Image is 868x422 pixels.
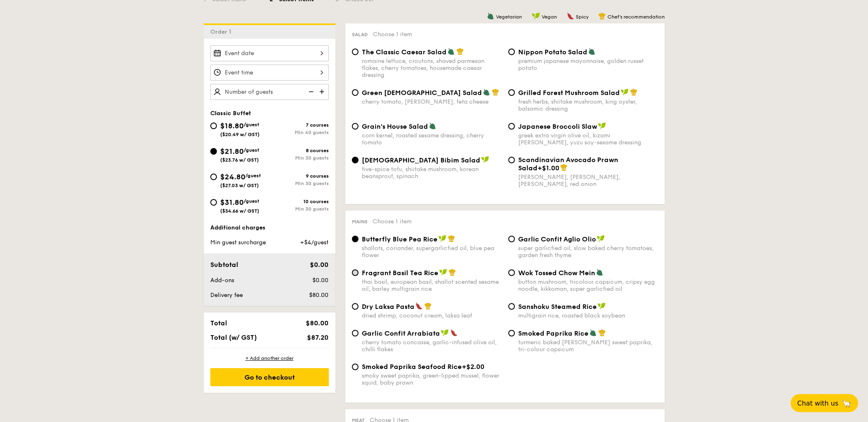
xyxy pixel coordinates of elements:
img: icon-vegan.f8ff3823.svg [532,12,540,20]
div: + Add another order [210,355,329,362]
span: Smoked Paprika Seafood Rice [362,363,462,371]
div: 8 courses [270,148,329,153]
img: icon-vegan.f8ff3823.svg [481,156,489,163]
img: icon-spicy.37a8142b.svg [450,329,458,336]
div: turmeric baked [PERSON_NAME] sweet paprika, tri-colour capsicum [518,339,658,353]
div: Min 40 guests [270,130,329,135]
img: icon-chef-hat.a58ddaea.svg [448,235,455,242]
img: icon-vegetarian.fe4039eb.svg [487,12,494,20]
img: icon-vegan.f8ff3823.svg [441,329,449,336]
span: Dry Laksa Pasta [362,303,414,311]
div: 10 courses [270,199,329,204]
input: Sanshoku Steamed Ricemultigrain rice, roasted black soybean [508,303,515,310]
span: Add-ons [210,277,234,284]
img: icon-vegetarian.fe4039eb.svg [589,329,597,336]
span: Order 1 [210,28,235,35]
span: $24.80 [220,172,245,181]
img: icon-chef-hat.a58ddaea.svg [449,269,456,276]
div: romaine lettuce, croutons, shaved parmesan flakes, cherry tomatoes, housemade caesar dressing [362,58,502,79]
img: icon-vegan.f8ff3823.svg [597,235,605,242]
div: five-spice tofu, shiitake mushroom, korean beansprout, spinach [362,166,502,180]
input: $21.80/guest($23.76 w/ GST)8 coursesMin 30 guests [210,148,217,155]
span: Garlic Confit Arrabiata [362,329,440,337]
span: Delivery fee [210,292,243,299]
input: Event time [210,65,329,81]
span: The Classic Caesar Salad [362,48,447,56]
span: +$1.00 [538,164,559,172]
input: Butterfly Blue Pea Riceshallots, coriander, supergarlicfied oil, blue pea flower [352,236,358,242]
span: Vegan [542,14,557,20]
span: Salad [352,32,368,37]
div: fresh herbs, shiitake mushroom, king oyster, balsamic dressing [518,98,658,112]
img: icon-chef-hat.a58ddaea.svg [630,88,638,96]
img: icon-spicy.37a8142b.svg [415,302,423,310]
div: dried shrimp, coconut cream, laksa leaf [362,312,502,319]
input: $31.80/guest($34.66 w/ GST)10 coursesMin 30 guests [210,199,217,206]
span: Classic Buffet [210,110,251,117]
span: Choose 1 item [373,31,412,38]
div: [PERSON_NAME], [PERSON_NAME], [PERSON_NAME], red onion [518,174,658,188]
span: Grilled Forest Mushroom Salad [518,89,620,97]
span: Garlic Confit Aglio Olio [518,235,596,243]
span: 🦙 [842,399,852,408]
span: /guest [244,122,259,128]
span: $18.80 [220,121,244,130]
span: /guest [245,173,261,179]
div: Min 30 guests [270,181,329,186]
span: ($23.76 w/ GST) [220,157,259,163]
input: Green [DEMOGRAPHIC_DATA] Saladcherry tomato, [PERSON_NAME], feta cheese [352,89,358,96]
span: $0.00 [312,277,328,284]
span: $80.00 [306,319,328,327]
input: $18.80/guest($20.49 w/ GST)7 coursesMin 40 guests [210,123,217,129]
input: Wok Tossed Chow Meinbutton mushroom, tricolour capsicum, cripsy egg noodle, kikkoman, super garli... [508,269,515,276]
img: icon-spicy.37a8142b.svg [567,12,574,20]
img: icon-vegan.f8ff3823.svg [598,122,606,130]
input: The Classic Caesar Saladromaine lettuce, croutons, shaved parmesan flakes, cherry tomatoes, house... [352,49,358,55]
div: shallots, coriander, supergarlicfied oil, blue pea flower [362,245,502,259]
span: ($20.49 w/ GST) [220,132,260,137]
img: icon-chef-hat.a58ddaea.svg [456,48,464,55]
span: $0.00 [310,261,328,269]
div: 7 courses [270,122,329,128]
input: Garlic Confit Arrabiatacherry tomato concasse, garlic-infused olive oil, chilli flakes [352,330,358,336]
img: icon-vegetarian.fe4039eb.svg [429,122,436,130]
span: Japanese Broccoli Slaw [518,123,597,130]
div: button mushroom, tricolour capsicum, cripsy egg noodle, kikkoman, super garlicfied oil [518,278,658,292]
span: Choose 1 item [372,218,412,225]
span: $31.80 [220,198,244,207]
div: corn kernel, roasted sesame dressing, cherry tomato [362,132,502,146]
div: Min 30 guests [270,206,329,212]
img: icon-chef-hat.a58ddaea.svg [424,302,432,310]
div: Additional charges [210,224,329,232]
input: Garlic Confit Aglio Oliosuper garlicfied oil, slow baked cherry tomatoes, garden fresh thyme [508,236,515,242]
img: icon-chef-hat.a58ddaea.svg [598,329,606,336]
span: Total [210,319,227,327]
input: [DEMOGRAPHIC_DATA] Bibim Saladfive-spice tofu, shiitake mushroom, korean beansprout, spinach [352,157,358,163]
div: cherry tomato concasse, garlic-infused olive oil, chilli flakes [362,339,502,353]
input: Dry Laksa Pastadried shrimp, coconut cream, laksa leaf [352,303,358,310]
span: Vegetarian [496,14,522,20]
input: Scandinavian Avocado Prawn Salad+$1.00[PERSON_NAME], [PERSON_NAME], [PERSON_NAME], red onion [508,157,515,163]
input: $24.80/guest($27.03 w/ GST)9 coursesMin 30 guests [210,174,217,180]
img: icon-add.58712e84.svg [316,84,329,100]
span: Fragrant Basil Tea Rice [362,269,438,277]
button: Chat with us🦙 [791,394,858,412]
span: $21.80 [220,147,244,156]
span: +$4/guest [300,239,328,246]
img: icon-vegetarian.fe4039eb.svg [447,48,455,55]
span: Wok Tossed Chow Mein [518,269,595,277]
span: Green [DEMOGRAPHIC_DATA] Salad [362,89,482,97]
img: icon-vegan.f8ff3823.svg [439,269,447,276]
span: Grain's House Salad [362,123,428,130]
input: Smoked Paprika Seafood Rice+$2.00smoky sweet paprika, green-lipped mussel, flower squid, baby prawn [352,364,358,370]
img: icon-vegetarian.fe4039eb.svg [596,269,603,276]
input: Japanese Broccoli Slawgreek extra virgin olive oil, kizami [PERSON_NAME], yuzu soy-sesame dressing [508,123,515,130]
div: super garlicfied oil, slow baked cherry tomatoes, garden fresh thyme [518,245,658,259]
span: /guest [244,147,259,153]
div: smoky sweet paprika, green-lipped mussel, flower squid, baby prawn [362,372,502,386]
img: icon-chef-hat.a58ddaea.svg [492,88,499,96]
input: Grain's House Saladcorn kernel, roasted sesame dressing, cherry tomato [352,123,358,130]
span: Butterfly Blue Pea Rice [362,235,437,243]
img: icon-reduce.1d2dbef1.svg [304,84,316,100]
span: Smoked Paprika Rice [518,329,589,337]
